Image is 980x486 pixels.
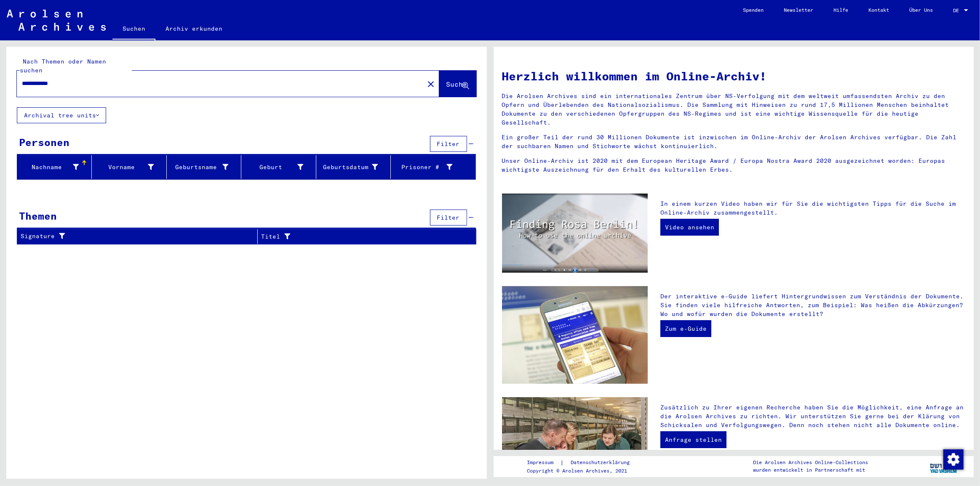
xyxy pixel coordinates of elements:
[17,107,106,123] button: Archival tree units
[660,199,965,217] p: In einem kurzen Video haben wir für Sie die wichtigsten Tipps für die Suche im Online-Archiv zusa...
[394,163,452,172] div: Prisoner #
[394,160,465,174] div: Prisoner #
[320,160,390,174] div: Geburtsdatum
[7,10,106,31] img: Arolsen_neg.svg
[660,219,719,236] a: Video ansehen
[502,286,648,384] img: eguide.jpg
[21,230,257,243] div: Signature
[502,67,966,85] h1: Herzlich willkommen im Online-Archiv!
[170,163,228,172] div: Geburtsname
[245,163,303,172] div: Geburt‏
[430,136,467,152] button: Filter
[112,19,155,40] a: Suchen
[391,155,475,179] mat-header-cell: Prisoner #
[928,456,960,477] img: yv_logo.png
[21,163,79,172] div: Nachname
[316,155,391,179] mat-header-cell: Geburtsdatum
[95,160,166,174] div: Vorname
[20,58,106,74] mat-label: Nach Themen oder Namen suchen
[564,458,640,467] a: Datenschutzerklärung
[426,79,436,89] mat-icon: close
[527,458,560,467] a: Impressum
[430,210,467,226] button: Filter
[943,449,964,470] img: Zustimmung ändern
[261,230,465,243] div: Titel
[527,458,640,467] div: |
[943,449,963,469] div: Zustimmung ändern
[422,75,439,92] button: Clear
[437,140,460,148] span: Filter
[660,292,965,319] p: Der interaktive e-Guide liefert Hintergrundwissen zum Verständnis der Dokumente. Sie finden viele...
[437,214,460,221] span: Filter
[261,232,455,241] div: Titel
[17,155,92,179] mat-header-cell: Nachname
[21,232,247,241] div: Signature
[527,467,640,475] p: Copyright © Arolsen Archives, 2021
[167,155,241,179] mat-header-cell: Geburtsname
[660,431,726,448] a: Anfrage stellen
[660,320,711,337] a: Zum e-Guide
[92,155,166,179] mat-header-cell: Vorname
[502,194,648,273] img: video.jpg
[753,459,868,466] p: Die Arolsen Archives Online-Collections
[753,466,868,474] p: wurden entwickelt in Partnerschaft mit
[502,133,966,151] p: Ein großer Teil der rund 30 Millionen Dokumente ist inzwischen im Online-Archiv der Arolsen Archi...
[19,135,69,150] div: Personen
[19,208,57,223] div: Themen
[439,71,476,97] button: Suche
[155,19,232,39] a: Archiv erkunden
[446,80,467,88] span: Suche
[170,160,241,174] div: Geburtsname
[21,160,91,174] div: Nachname
[953,8,962,13] span: DE
[320,163,378,172] div: Geburtsdatum
[502,92,966,127] p: Die Arolsen Archives sind ein internationales Zentrum über NS-Verfolgung mit dem weltweit umfasse...
[95,163,153,172] div: Vorname
[660,403,965,430] p: Zusätzlich zu Ihrer eigenen Recherche haben Sie die Möglichkeit, eine Anfrage an die Arolsen Arch...
[241,155,316,179] mat-header-cell: Geburt‏
[502,157,966,174] p: Unser Online-Archiv ist 2020 mit dem European Heritage Award / Europa Nostra Award 2020 ausgezeic...
[245,160,315,174] div: Geburt‏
